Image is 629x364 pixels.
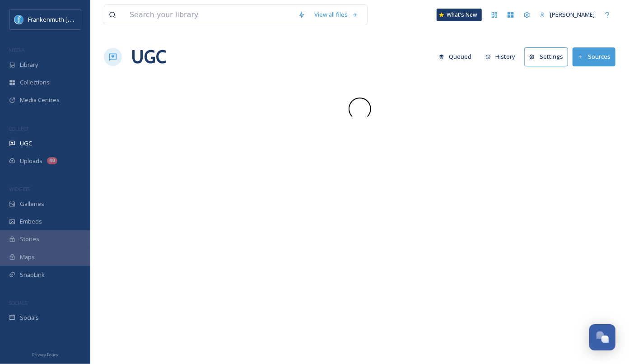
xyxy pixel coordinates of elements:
[434,48,481,65] a: Queued
[20,139,32,148] span: UGC
[535,6,599,23] a: [PERSON_NAME]
[20,96,60,104] span: Media Centres
[20,235,39,243] span: Stories
[550,10,595,19] span: [PERSON_NAME]
[14,15,23,24] img: Social%20Media%20PFP%202025.jpg
[573,47,615,66] button: Sources
[434,48,476,65] button: Queued
[20,271,45,279] span: SnapLink
[20,157,42,165] span: Uploads
[32,352,58,358] span: Privacy Policy
[20,253,35,261] span: Maps
[47,157,57,164] div: 40
[20,313,39,322] span: Socials
[28,15,96,23] span: Frankenmuth [US_STATE]
[20,200,44,208] span: Galleries
[437,9,482,21] a: What's New
[9,186,30,192] span: WIDGETS
[9,125,28,132] span: COLLECT
[310,6,363,23] a: View all files
[524,47,568,66] button: Settings
[125,5,294,25] input: Search your library
[20,217,42,226] span: Embeds
[481,48,525,65] a: History
[524,47,573,66] a: Settings
[20,61,38,69] span: Library
[32,349,58,359] a: Privacy Policy
[20,78,50,87] span: Collections
[9,47,25,53] span: MEDIA
[9,299,27,306] span: SOCIALS
[481,48,520,65] button: History
[589,324,615,350] button: Open Chat
[131,43,166,70] a: UGC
